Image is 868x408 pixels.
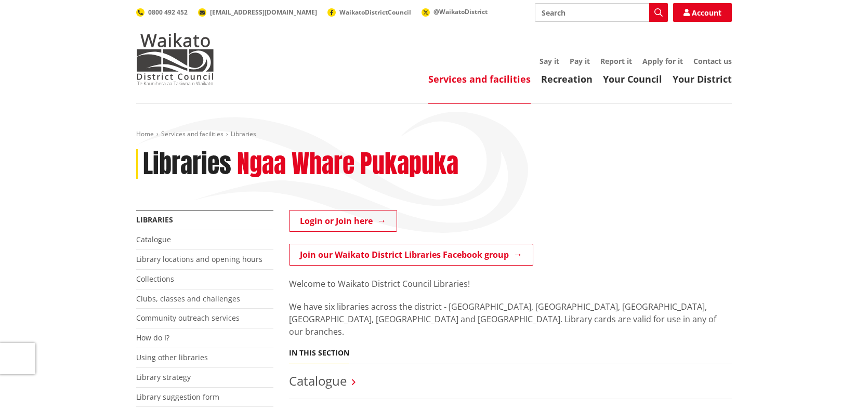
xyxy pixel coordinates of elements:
[237,149,458,179] h2: Ngaa Whare Pukapuka
[136,129,154,138] a: Home
[136,215,173,225] a: Libraries
[289,210,397,232] a: Login or Join here
[136,254,262,264] a: Library locations and opening hours
[210,8,317,17] span: [EMAIL_ADDRESS][DOMAIN_NAME]
[600,56,632,66] a: Report it
[540,56,559,66] a: Say it
[136,372,191,382] a: Library strategy
[433,7,488,16] span: @WaikatoDistrict
[642,56,683,66] a: Apply for it
[289,372,347,389] a: Catalogue
[289,278,732,290] p: Welcome to Waikato District Council Libraries!
[570,56,590,66] a: Pay it
[339,8,411,17] span: WaikatoDistrictCouncil
[136,33,214,85] img: Waikato District Council - Te Kaunihera aa Takiwaa o Waikato
[231,129,256,138] span: Libraries
[136,294,240,304] a: Clubs, classes and challenges
[289,300,732,338] p: We have six libraries across the district - [GEOGRAPHIC_DATA], [GEOGRAPHIC_DATA], [GEOGRAPHIC_DAT...
[136,333,169,343] a: How do I?
[603,73,662,85] a: Your Council
[541,73,593,85] a: Recreation
[327,8,411,17] a: WaikatoDistrictCouncil
[289,244,533,266] a: Join our Waikato District Libraries Facebook group
[289,313,716,337] span: ibrary cards are valid for use in any of our branches.
[136,392,219,402] a: Library suggestion form
[422,7,488,16] a: @WaikatoDistrict
[535,3,668,22] input: Search input
[136,274,174,284] a: Collections
[136,313,240,323] a: Community outreach services
[136,130,732,139] nav: breadcrumb
[148,8,188,17] span: 0800 492 452
[143,149,231,179] h1: Libraries
[136,352,208,362] a: Using other libraries
[673,3,732,22] a: Account
[136,8,188,17] a: 0800 492 452
[289,349,349,358] h5: In this section
[693,56,732,66] a: Contact us
[428,73,531,85] a: Services and facilities
[161,129,223,138] a: Services and facilities
[136,234,171,244] a: Catalogue
[198,8,317,17] a: [EMAIL_ADDRESS][DOMAIN_NAME]
[673,73,732,85] a: Your District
